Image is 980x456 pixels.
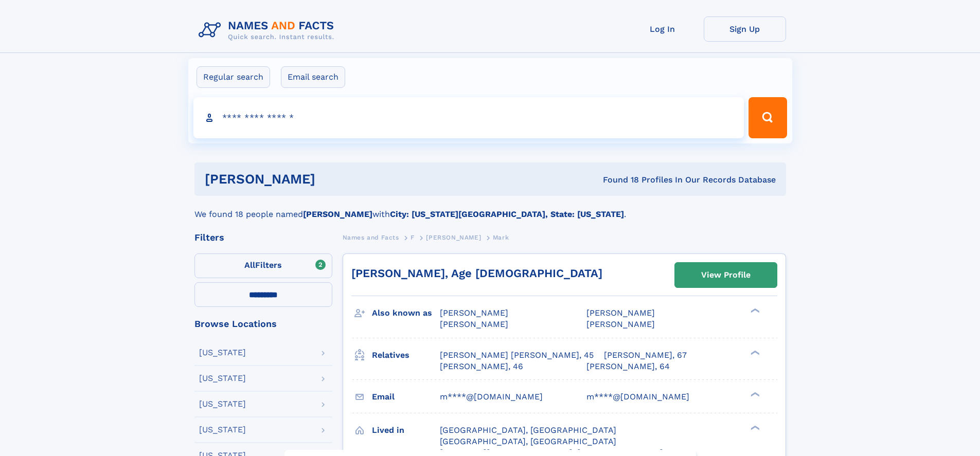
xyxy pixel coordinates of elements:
[586,361,670,372] a: [PERSON_NAME], 64
[748,391,760,397] div: ❯
[372,422,440,439] h3: Lived in
[440,425,616,435] span: [GEOGRAPHIC_DATA], [GEOGRAPHIC_DATA]
[604,350,687,361] a: [PERSON_NAME], 67
[426,231,481,244] a: [PERSON_NAME]
[194,319,332,329] div: Browse Locations
[303,209,372,219] b: [PERSON_NAME]
[199,426,246,434] div: [US_STATE]
[586,319,655,329] span: [PERSON_NAME]
[197,66,270,88] label: Regular search
[194,233,332,242] div: Filters
[411,231,415,244] a: F
[748,307,760,314] div: ❯
[372,304,440,322] h3: Also known as
[372,388,440,406] h3: Email
[194,16,343,44] img: Logo Names and Facts
[440,361,523,372] a: [PERSON_NAME], 46
[194,196,786,221] div: We found 18 people named with .
[343,231,399,244] a: Names and Facts
[675,263,777,287] a: View Profile
[440,308,508,318] span: [PERSON_NAME]
[372,346,440,364] h3: Relatives
[701,263,751,287] div: View Profile
[704,16,786,42] a: Sign Up
[199,400,246,408] div: [US_STATE]
[281,66,345,88] label: Email search
[749,97,787,138] button: Search Button
[426,234,481,241] span: [PERSON_NAME]
[748,349,760,356] div: ❯
[586,308,655,318] span: [PERSON_NAME]
[244,260,255,270] span: All
[390,209,624,219] b: City: [US_STATE][GEOGRAPHIC_DATA], State: [US_STATE]
[440,436,616,446] span: [GEOGRAPHIC_DATA], [GEOGRAPHIC_DATA]
[199,349,246,357] div: [US_STATE]
[205,173,459,186] h1: [PERSON_NAME]
[193,97,744,138] input: search input
[440,350,594,361] a: [PERSON_NAME] [PERSON_NAME], 45
[621,16,704,42] a: Log In
[459,174,776,186] div: Found 18 Profiles In Our Records Database
[351,267,602,280] a: [PERSON_NAME], Age [DEMOGRAPHIC_DATA]
[493,234,509,241] span: Mark
[411,234,415,241] span: F
[199,374,246,382] div: [US_STATE]
[748,424,760,431] div: ❯
[194,253,332,278] label: Filters
[440,319,508,329] span: [PERSON_NAME]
